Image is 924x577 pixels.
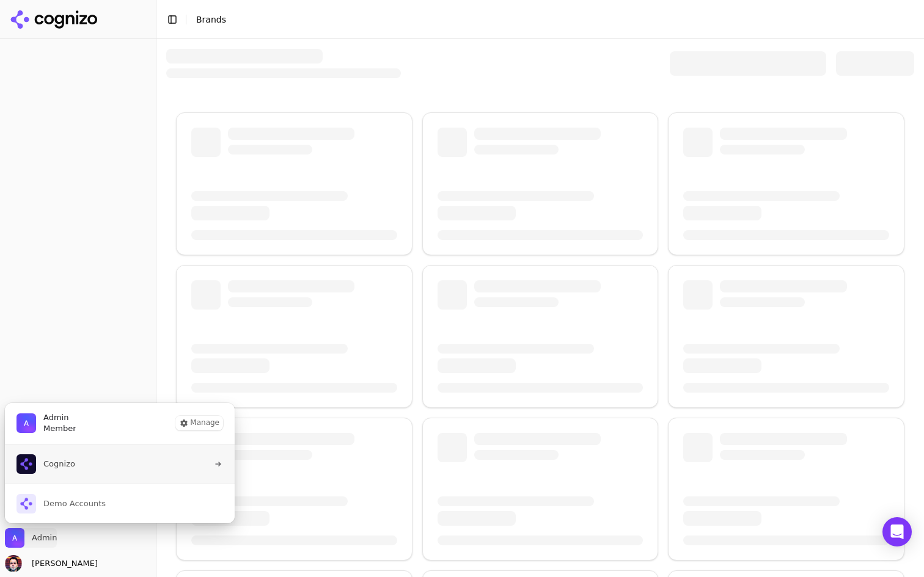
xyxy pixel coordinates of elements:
div: Open Intercom Messenger [882,517,912,546]
nav: breadcrumb [196,13,226,26]
button: Close organization switcher [5,528,57,548]
div: Admin is active [5,403,235,523]
div: List of all organization memberships [4,444,235,523]
span: Brands [196,15,226,24]
img: Deniz Ozcan [5,555,22,572]
span: Admin [32,532,57,543]
img: Demo Accounts [16,494,36,513]
img: Admin [5,528,24,548]
span: Admin [43,412,76,423]
span: [PERSON_NAME] [27,558,98,569]
span: Demo Accounts [43,498,106,509]
button: Open user button [5,555,98,572]
button: Manage [175,416,223,430]
img: Admin [16,413,36,433]
img: Cognizo [16,454,36,474]
span: Member [43,423,76,434]
span: Cognizo [43,459,75,470]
